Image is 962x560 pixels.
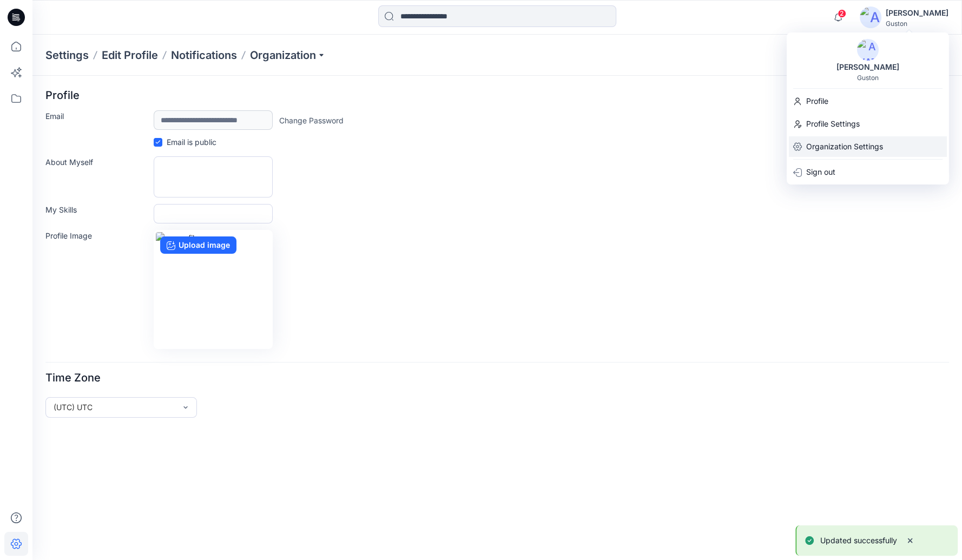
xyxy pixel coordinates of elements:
[857,74,879,82] div: Guston
[171,48,237,63] a: Notifications
[886,6,948,19] div: [PERSON_NAME]
[156,232,271,347] img: no-profile.png
[860,6,881,28] img: avatar
[787,91,949,111] a: Profile
[886,19,948,28] div: Guston
[45,230,147,345] label: Profile Image
[45,371,101,391] p: Time Zone
[45,156,147,193] label: About Myself
[787,136,949,157] a: Organization Settings
[160,236,236,254] label: Upload image
[806,136,883,157] p: Organization Settings
[806,91,828,111] p: Profile
[45,110,147,126] label: Email
[820,534,897,547] p: Updated successfully
[838,9,846,18] span: 2
[45,204,147,219] label: My Skills
[54,401,176,413] div: (UTC) UTC
[102,48,158,63] a: Edit Profile
[787,114,949,134] a: Profile Settings
[791,521,962,560] div: Notifications-bottom-right
[830,61,906,74] div: [PERSON_NAME]
[45,48,89,63] p: Settings
[806,162,835,182] p: Sign out
[167,136,216,148] p: Email is public
[857,39,879,61] img: avatar
[806,114,860,134] p: Profile Settings
[45,89,80,108] p: Profile
[279,115,344,126] a: Change Password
